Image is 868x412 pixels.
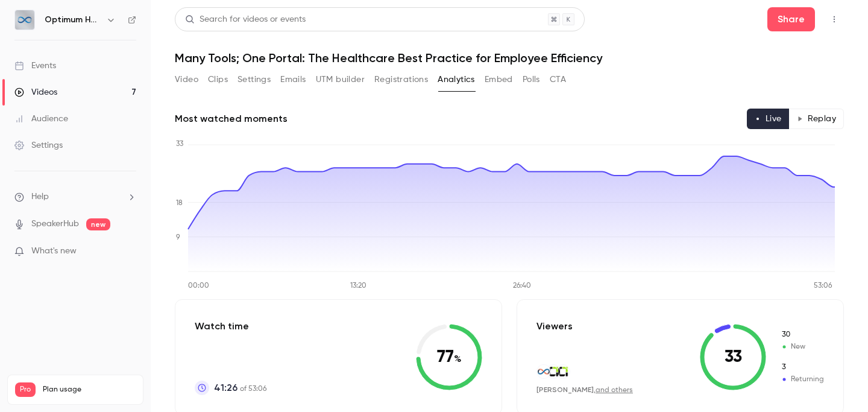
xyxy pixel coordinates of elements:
[438,70,475,89] button: Analytics
[350,282,366,290] tspan: 13:20
[122,246,136,257] iframe: Noticeable Trigger
[789,109,844,129] button: Replay
[214,381,266,395] p: of 53:06
[185,13,306,26] div: Search for videos or events
[14,191,136,203] li: help-dropdown-opener
[176,234,180,241] tspan: 9
[825,10,844,29] button: Top Bar Actions
[14,139,63,151] div: Settings
[45,14,101,26] h6: Optimum Healthcare IT
[485,70,513,89] button: Embed
[537,365,550,378] img: optimumhit.com
[175,112,288,126] h2: Most watched moments
[188,282,209,290] tspan: 00:00
[523,70,540,89] button: Polls
[15,10,34,30] img: Optimum Healthcare IT
[31,218,79,230] a: SpeakerHub
[536,385,594,394] span: [PERSON_NAME]
[86,218,110,230] span: new
[316,70,365,89] button: UTM builder
[781,374,824,385] span: Returning
[596,387,633,394] a: and others
[781,329,824,340] span: New
[536,385,633,395] div: ,
[15,382,36,397] span: Pro
[547,365,560,378] img: altiatek.com
[556,365,570,378] img: altiatek.com
[513,282,531,290] tspan: 26:40
[280,70,306,89] button: Emails
[374,70,428,89] button: Registrations
[214,381,237,395] span: 41:26
[175,70,198,89] button: Video
[781,341,824,352] span: New
[781,362,824,373] span: Returning
[31,245,77,258] span: What's new
[208,70,228,89] button: Clips
[767,7,815,31] button: Share
[176,200,183,207] tspan: 18
[175,51,844,65] h1: Many Tools; One Portal: The Healthcare Best Practice for Employee Efficiency
[550,70,566,89] button: CTA
[747,109,790,129] button: Live
[14,113,68,125] div: Audience
[43,385,136,395] span: Plan usage
[195,319,266,334] p: Watch time
[814,282,832,290] tspan: 53:06
[14,60,56,72] div: Events
[237,70,271,89] button: Settings
[176,141,183,148] tspan: 33
[31,191,49,203] span: Help
[14,86,57,98] div: Videos
[536,319,573,334] p: Viewers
